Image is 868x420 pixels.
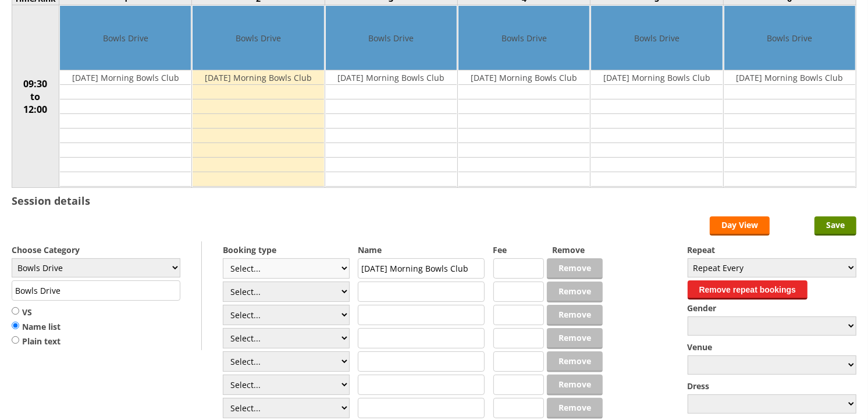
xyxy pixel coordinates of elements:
[326,70,457,85] td: [DATE] Morning Bowls Club
[724,6,855,70] td: Bowls Drive
[60,6,191,70] td: Bowls Drive
[688,380,856,391] label: Dress
[358,244,485,255] label: Name
[591,70,722,85] td: [DATE] Morning Bowls Club
[493,244,544,255] label: Fee
[193,6,323,70] td: Bowls Drive
[458,6,589,70] td: Bowls Drive
[591,6,722,70] td: Bowls Drive
[326,6,457,70] td: Bowls Drive
[193,70,323,85] td: [DATE] Morning Bowls Club
[12,244,180,255] label: Choose Category
[814,216,856,236] input: Save
[458,70,589,85] td: [DATE] Morning Bowls Club
[12,307,19,315] input: VS
[724,70,855,85] td: [DATE] Morning Bowls Club
[12,336,61,347] label: Plain text
[552,244,603,255] label: Remove
[12,336,19,344] input: Plain text
[12,5,59,188] td: 09:30 to 12:00
[223,244,350,255] label: Booking type
[688,244,856,255] label: Repeat
[12,321,61,333] label: Name list
[12,321,19,330] input: Name list
[688,280,808,300] button: Remove repeat bookings
[688,302,856,314] label: Gender
[12,194,90,208] h3: Session details
[12,280,180,301] input: Title/Description
[12,307,61,318] label: VS
[60,70,191,85] td: [DATE] Morning Bowls Club
[688,341,856,353] label: Venue
[710,216,770,236] a: Day View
